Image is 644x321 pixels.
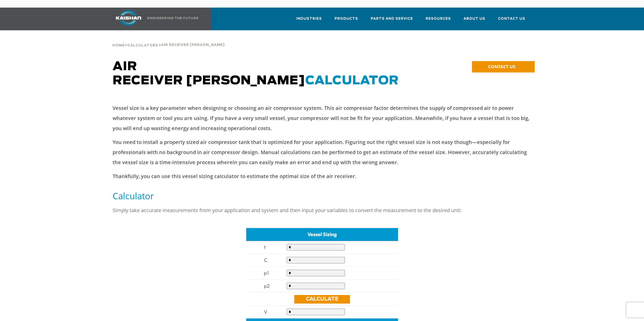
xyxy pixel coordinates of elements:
a: Products [335,12,358,29]
a: Industries [296,12,322,29]
span: p2 [264,283,270,289]
span: Vessel Sizing [307,231,337,237]
span: CALCULATOR [305,75,399,87]
span: CONTACT US [488,64,515,69]
p: You need to install a properly sized air compressor tank that is optimized for your application. ... [113,137,532,167]
a: Contact Us [498,12,525,29]
span: Calculators [128,44,158,47]
img: kaishan logo [110,10,148,26]
a: CONTACT US [472,61,535,72]
a: Calculate [294,295,350,304]
span: V [264,309,267,315]
a: Resources [426,12,451,29]
a: Parts and Service [371,12,413,29]
div: > > [112,30,225,50]
span: About Us [464,16,485,22]
span: Home [112,44,125,47]
span: Products [335,16,358,22]
span: Industries [296,16,322,22]
span: AIR RECEIVER [PERSON_NAME] [161,43,225,47]
span: Resources [426,16,451,22]
span: Parts and Service [371,16,413,22]
span: p1 [264,270,269,276]
p: Vessel size is a key parameter when designing or choosing an air compressor system. This air comp... [113,103,532,133]
span: C [264,257,267,263]
a: About Us [464,12,485,29]
p: Thankfully, you can use this vessel sizing calculator to estimate the optimal size of the air rec... [113,171,532,181]
span: t [264,244,266,250]
a: Kaishan USA [110,8,199,30]
h5: Calculator [113,190,532,202]
img: Engineering the future [148,17,198,19]
a: Calculators [128,43,158,47]
a: Home [112,43,125,47]
span: Contact Us [498,16,525,22]
p: Simply take accurate measurements from your application and system and then input your variables ... [113,205,532,215]
span: AIR RECEIVER [PERSON_NAME] [113,61,399,87]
